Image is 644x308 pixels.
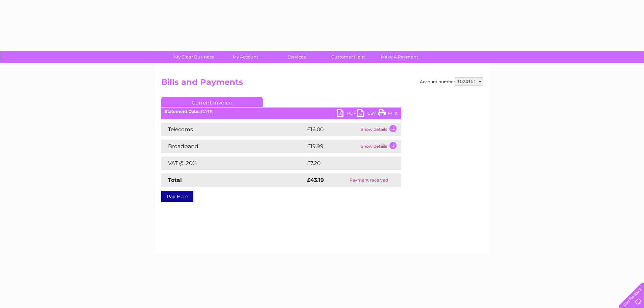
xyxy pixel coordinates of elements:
a: Current Invoice [161,97,263,107]
a: Services [269,51,325,63]
td: Telecoms [161,123,305,136]
div: [DATE] [161,109,401,114]
h2: Bills and Payments [161,77,483,90]
td: £7.20 [305,157,385,170]
td: Payment received [336,173,401,187]
a: Print [378,109,398,119]
td: VAT @ 20% [161,157,305,170]
td: Broadband [161,140,305,153]
a: My Account [217,51,273,63]
a: CSV [357,109,378,119]
td: Show details [359,123,401,136]
a: Make A Payment [372,51,427,63]
td: £19.99 [305,140,359,153]
a: PDF [337,109,357,119]
a: Customer Help [320,51,376,63]
td: Show details [359,140,401,153]
strong: Total [168,177,182,183]
a: Pay Here [161,191,193,202]
strong: £43.19 [307,177,324,183]
b: Statement Date: [165,109,199,114]
td: £16.00 [305,123,359,136]
div: Account number [420,77,483,86]
a: My Clear Business [166,51,222,63]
